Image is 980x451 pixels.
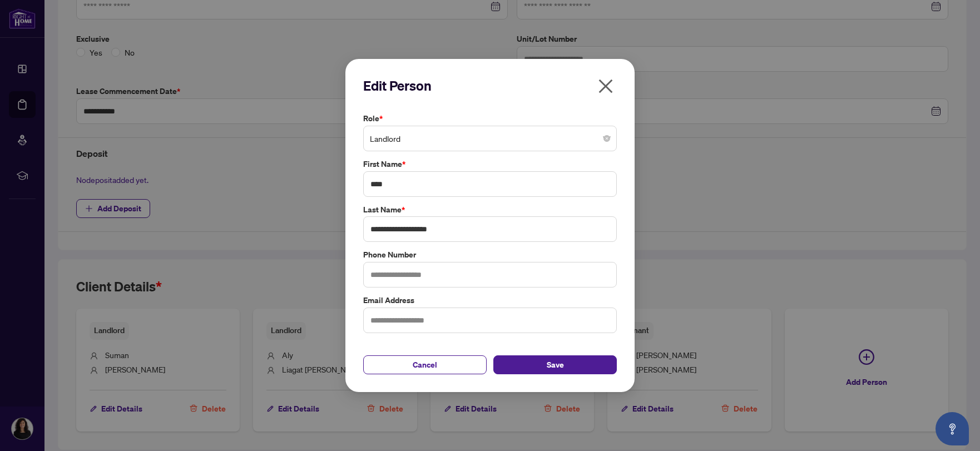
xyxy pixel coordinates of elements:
span: Cancel [413,356,437,374]
span: Save [547,356,564,374]
label: Phone Number [363,249,617,261]
label: Last Name [363,204,617,216]
label: First Name [363,158,617,170]
button: Open asap [936,412,969,445]
label: Email Address [363,294,617,306]
span: close [597,77,615,95]
label: Role [363,112,617,125]
button: Save [493,355,617,374]
span: Landlord [370,128,610,149]
span: close-circle [603,135,610,142]
button: Cancel [363,355,487,374]
h2: Edit Person [363,77,617,95]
